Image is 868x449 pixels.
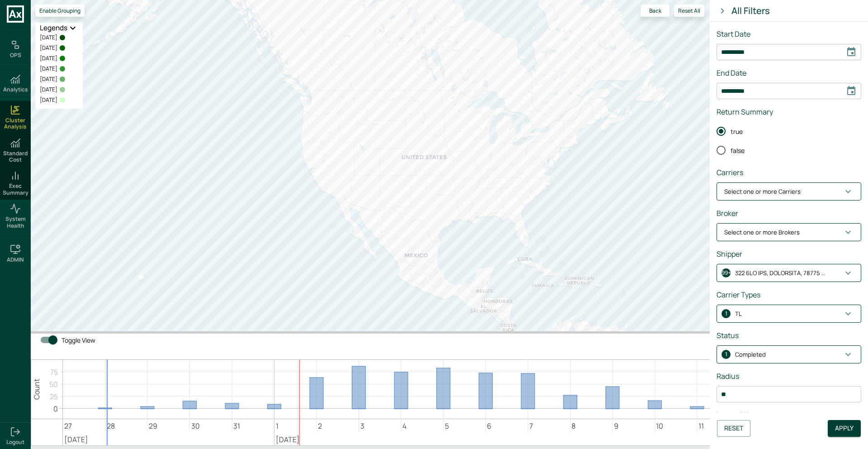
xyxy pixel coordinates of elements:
[232,419,274,433] div: 31
[401,419,443,433] div: 4
[655,419,697,433] div: 10
[31,360,42,419] div: Count
[316,419,359,433] div: 2
[641,5,670,17] button: Back
[2,117,29,130] span: Cluster Analysis
[27,391,58,402] div: 25
[717,410,861,420] div: Interval Hours
[842,43,860,61] button: Choose date, selected date is Aug 17, 2025
[40,23,67,33] h2: Legends
[3,86,28,93] h6: Analytics
[717,346,861,363] button: 1Completed
[717,167,861,178] div: Carriers
[828,420,861,437] button: Apply
[842,82,860,100] button: Choose date, selected date is Sep 1, 2025
[2,150,29,163] span: Standard Cost
[735,350,766,359] p: Completed
[570,419,613,433] div: 8
[724,187,801,196] p: Select one or more Carriers
[40,86,57,94] span: [DATE]
[63,419,105,433] div: 27
[64,434,88,445] div: [DATE]
[40,54,57,62] span: [DATE]
[274,419,317,433] div: 1
[7,257,24,263] h6: ADMIN
[731,4,770,18] div: All Filters
[443,419,486,433] div: 5
[717,330,861,341] div: Status
[717,371,861,382] div: Radius
[613,419,655,433] div: 9
[27,403,58,414] div: 0
[35,5,85,17] button: Enable Grouping
[722,268,731,277] span: 99+
[697,419,740,433] div: 11
[717,224,861,241] button: Select one or more Brokers
[2,216,29,229] span: System Health
[717,67,861,78] div: End Date
[674,5,704,17] button: Reset All
[735,310,742,319] p: TL
[10,52,21,58] h6: OPS
[40,44,57,52] span: [DATE]
[717,29,861,39] div: Start Date
[107,360,108,446] div: Time: Thursday, August 28th 2025, 0:47:10
[61,335,95,345] span: Toggle View
[717,289,861,300] div: Carrier Types
[276,434,300,445] div: [DATE]
[722,309,731,318] span: 1
[40,33,57,42] span: [DATE]
[105,419,148,433] div: 28
[717,183,861,200] button: Select one or more Carriers
[724,228,800,237] p: Select one or more Brokers
[717,248,861,259] div: Shipper
[717,305,861,322] button: 1TL
[6,439,24,445] span: Logout
[731,146,745,155] span: false
[717,264,861,282] button: 99+322 6LO IPS, DOLORSITA, 78775 CONSEC AD, ELITSED, 5838 DOEIUSM TEMP, INCIDIDUNT, 9670 U 06LA E...
[717,208,861,219] div: Broker
[359,419,401,433] div: 3
[717,420,750,437] button: Reset
[735,269,826,278] p: 322 6LO IPS, DOLORSITA, 78775 CONSEC AD, ELITSED, 5838 DOEIUSM TEMP, INCIDIDUNT, 9670 U 06LA ET D...
[486,419,528,433] div: 6
[147,419,190,433] div: 29
[722,350,731,359] span: 1
[2,183,29,196] span: Exec Summary
[27,367,58,377] div: 75
[528,419,571,433] div: 7
[717,106,861,117] div: Return Summary
[190,419,232,433] div: 30
[40,75,57,83] span: [DATE]
[27,379,58,390] div: 50
[40,96,57,104] span: [DATE]
[731,127,743,136] span: true
[40,65,57,73] span: [DATE]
